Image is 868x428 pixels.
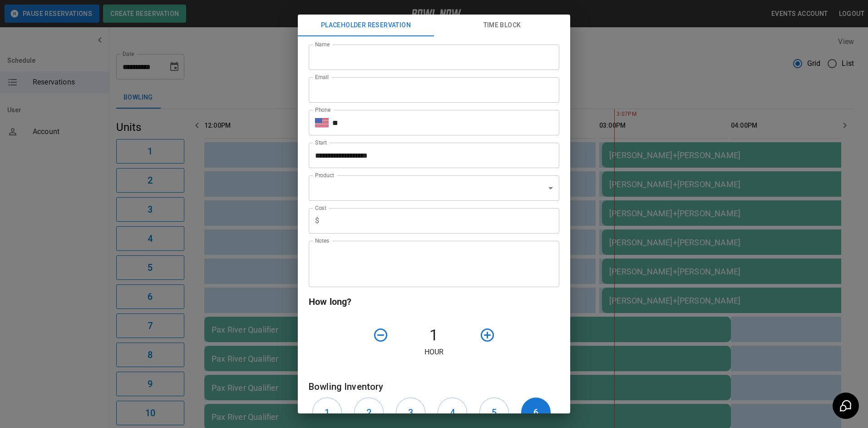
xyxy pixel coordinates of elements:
button: 1 [312,398,342,427]
input: Choose date, selected date is Aug 30, 2025 [309,143,553,168]
button: 5 [479,398,509,427]
button: 6 [521,398,551,427]
div: ​ [309,175,559,201]
h4: 1 [392,326,476,345]
label: Phone [315,106,330,114]
button: 4 [438,398,467,427]
h6: 6 [533,405,538,420]
h6: How long? [309,294,559,309]
button: 3 [396,398,425,427]
h6: Bowling Inventory [309,379,559,394]
h6: 1 [325,405,330,420]
h6: 4 [450,405,455,420]
h6: 3 [408,405,413,420]
h6: 5 [492,405,497,420]
button: Select country [315,116,329,129]
label: Start [315,139,327,146]
p: $ [315,215,319,226]
button: 2 [354,398,384,427]
p: Hour [309,347,559,358]
h6: 2 [366,405,371,420]
button: Placeholder Reservation [298,15,434,36]
button: Time Block [434,15,570,36]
